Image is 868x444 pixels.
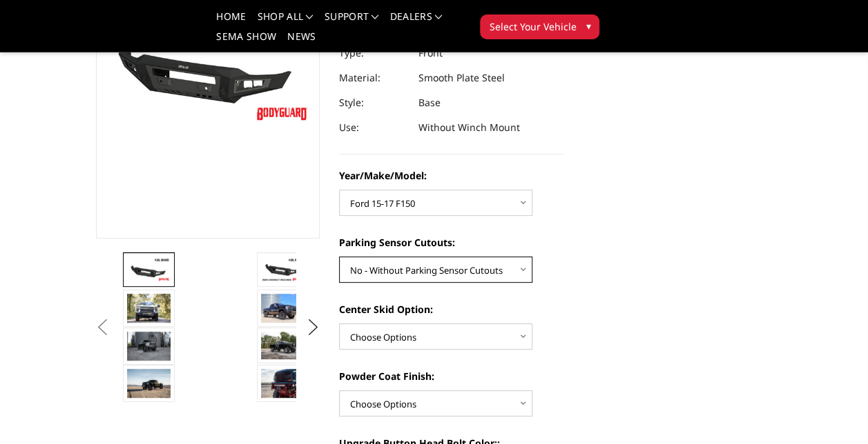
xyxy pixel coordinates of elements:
[127,257,171,281] img: A2L Series - Base Front Bumper (Non Winch)
[339,65,408,90] dt: Material:
[480,14,599,39] button: Select Your Vehicle
[339,302,563,316] label: Center Skid Option:
[799,378,868,444] iframe: Chat Widget
[339,41,408,65] dt: Type:
[258,12,314,32] a: shop all
[489,19,576,34] span: Select Your Vehicle
[261,294,305,323] img: 2020 GMC HD - Available in single light bar configuration only
[127,294,171,323] img: 2020 Chevrolet HD - Available in single light bar configuration only
[261,257,305,281] img: A2L Series - Base Front Bumper (Non Winch)
[418,115,520,140] dd: Without Winch Mount
[216,32,276,52] a: SEMA Show
[339,168,563,183] label: Year/Make/Model:
[418,41,443,65] dd: Front
[339,90,408,115] dt: Style:
[216,12,246,32] a: Home
[127,369,171,398] img: A2L Series - Base Front Bumper (Non Winch)
[127,332,171,361] img: 2020 RAM HD - Available in single light bar configuration only
[586,19,590,33] span: ▾
[287,32,316,52] a: News
[261,332,305,360] img: A2L Series - Base Front Bumper (Non Winch)
[418,90,441,115] dd: Base
[93,317,113,338] button: Previous
[339,235,563,250] label: Parking Sensor Cutouts:
[339,369,563,383] label: Powder Coat Finish:
[339,115,408,140] dt: Use:
[325,12,379,32] a: Support
[261,369,305,398] img: A2L Series - Base Front Bumper (Non Winch)
[390,12,443,32] a: Dealers
[302,317,323,338] button: Next
[418,65,505,90] dd: Smooth Plate Steel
